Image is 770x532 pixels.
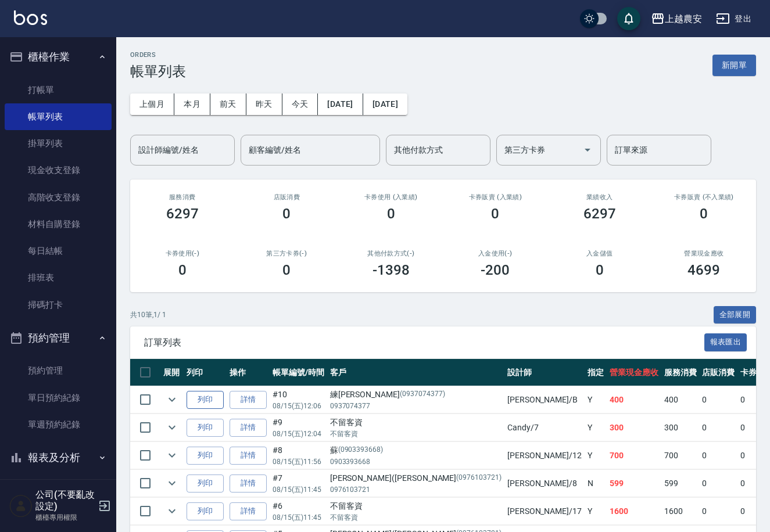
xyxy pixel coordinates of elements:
[246,94,282,115] button: 昨天
[230,475,267,493] a: 詳情
[353,250,429,257] h2: 其他付款方式(-)
[5,473,112,503] button: 客戶管理
[661,359,700,386] th: 服務消費
[457,193,534,201] h2: 卡券販賣 (入業績)
[491,206,499,222] h3: 0
[699,498,737,525] td: 0
[561,193,638,201] h2: 業績收入
[273,484,324,495] p: 08/15 (五) 11:45
[327,359,504,386] th: 客戶
[330,401,502,411] p: 0937074377
[318,94,363,115] button: [DATE]
[144,193,221,201] h3: 服務消費
[35,489,95,512] h5: 公司(不要亂改設定)
[9,494,33,517] img: Person
[5,103,112,130] a: 帳單列表
[5,323,112,353] button: 預約管理
[699,359,737,386] th: 店販消費
[504,386,585,414] td: [PERSON_NAME] /B
[607,414,661,441] td: 300
[270,498,327,525] td: #6
[273,512,324,523] p: 08/15 (五) 11:45
[5,42,112,72] button: 櫃檯作業
[282,262,291,278] h3: 0
[227,359,270,386] th: 操作
[130,63,186,80] h3: 帳單列表
[585,498,607,525] td: Y
[270,414,327,441] td: #9
[699,470,737,497] td: 0
[561,250,638,257] h2: 入金儲值
[704,336,747,347] a: 報表匯出
[187,391,224,409] button: 列印
[646,7,707,31] button: 上越農安
[363,94,407,115] button: [DATE]
[270,359,327,386] th: 帳單編號/時間
[5,77,112,103] a: 打帳單
[504,498,585,525] td: [PERSON_NAME] /17
[178,262,187,278] h3: 0
[661,442,700,469] td: 700
[578,141,597,159] button: Open
[661,414,700,441] td: 300
[163,391,181,408] button: expand row
[607,386,661,414] td: 400
[187,502,224,520] button: 列印
[5,157,112,184] a: 現金收支登錄
[330,472,502,484] div: [PERSON_NAME]([PERSON_NAME]
[607,470,661,497] td: 599
[163,502,181,520] button: expand row
[504,470,585,497] td: [PERSON_NAME] /8
[711,8,756,30] button: 登出
[481,262,510,278] h3: -200
[330,444,502,456] div: 蘇
[712,55,756,76] button: 新開單
[330,512,502,523] p: 不留客資
[714,306,757,324] button: 全部展開
[273,401,324,411] p: 08/15 (五) 12:06
[249,250,325,257] h2: 第三方卡券(-)
[282,94,318,115] button: 今天
[585,359,607,386] th: 指定
[144,250,221,257] h2: 卡券使用(-)
[330,456,502,467] p: 0903393668
[607,442,661,469] td: 700
[330,500,502,512] div: 不留客資
[504,442,585,469] td: [PERSON_NAME] /12
[704,333,747,351] button: 報表匯出
[585,442,607,469] td: Y
[400,389,445,401] p: (0937074377)
[5,184,112,211] a: 高階收支登錄
[585,386,607,414] td: Y
[699,442,737,469] td: 0
[5,411,112,438] a: 單週預約紀錄
[187,475,224,493] button: 列印
[596,262,604,278] h3: 0
[282,206,291,222] h3: 0
[607,498,661,525] td: 1600
[249,193,325,201] h2: 店販消費
[330,389,502,401] div: 練[PERSON_NAME]
[5,264,112,291] a: 排班表
[457,250,534,257] h2: 入金使用(-)
[5,238,112,264] a: 每日結帳
[585,470,607,497] td: N
[665,12,702,26] div: 上越農安
[130,51,186,59] h2: ORDERS
[163,447,181,464] button: expand row
[661,470,700,497] td: 599
[187,419,224,437] button: 列印
[583,206,616,222] h3: 6297
[700,206,708,222] h3: 0
[230,391,267,409] a: 詳情
[330,484,502,495] p: 0976103721
[163,475,181,492] button: expand row
[210,94,246,115] button: 前天
[5,130,112,157] a: 掛單列表
[456,472,502,484] p: (0976103721)
[35,512,95,523] p: 櫃檯專用權限
[230,502,267,520] a: 詳情
[187,447,224,465] button: 列印
[585,414,607,441] td: Y
[174,94,210,115] button: 本月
